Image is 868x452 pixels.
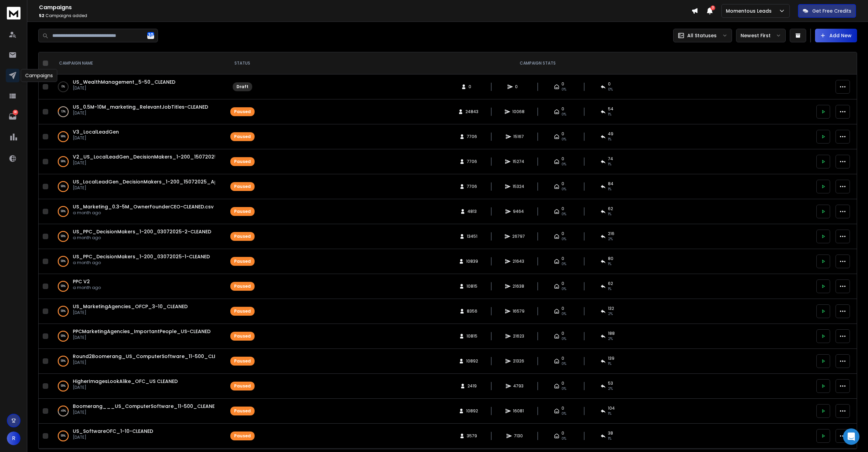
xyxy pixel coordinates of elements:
[39,13,44,18] span: 52
[513,159,524,164] span: 15274
[561,361,566,367] span: 0%
[608,331,615,336] span: 188
[514,433,523,439] span: 7130
[73,153,261,160] a: V2_US_LocalLeadGen_DecisionMakers_1-200_15072025_Apollo-CLEANED
[561,281,564,286] span: 0
[608,411,611,416] span: 1 %
[234,433,251,439] div: Paused
[73,178,251,185] a: US_LocalLeadGen_DecisionMakers_1-200_15072025_Apollo-CLEANED
[513,358,524,364] span: 21326
[561,181,564,187] span: 0
[513,184,524,189] span: 15324
[73,428,153,435] a: US_SoftwareOFC_1-10-CLEANED
[61,383,66,389] p: 99 %
[61,133,66,140] p: 99 %
[61,358,66,365] p: 99 %
[61,183,66,190] p: 99 %
[467,309,477,314] span: 8356
[608,131,613,137] span: 49
[61,408,66,414] p: 49 %
[467,383,477,389] span: 2419
[61,108,66,115] p: 13 %
[234,184,251,189] div: Paused
[222,52,263,74] th: STATUS
[561,106,564,112] span: 0
[608,156,613,162] span: 74
[234,159,251,164] div: Paused
[608,386,613,392] span: 2 %
[234,134,251,139] div: Paused
[608,261,611,267] span: 1 %
[51,74,222,99] td: 0%US_WealthManagement_5-50_CLEANED[DATE]
[513,284,524,289] span: 21638
[51,299,222,324] td: 99%US_MarketingAgencies_OFCP_3-10_CLEANED[DATE]
[608,211,611,217] span: 1 %
[812,8,851,14] p: Get Free Credits
[513,408,524,414] span: 16081
[73,253,210,260] a: US_PPC_DecisionMakers_1-200_03072025-1-CLEANED
[608,281,613,286] span: 62
[608,187,611,192] span: 1 %
[73,385,178,390] p: [DATE]
[61,308,66,315] p: 99 %
[73,79,175,85] span: US_WealthManagement_5-50_CLEANED
[512,109,525,114] span: 10068
[51,374,222,399] td: 99%HigherImagesLookAlike_OFC_US CLEANED[DATE]
[73,228,211,235] a: US_PPC_DecisionMakers_1-200_03072025-2-CLEANED
[608,356,614,361] span: 139
[561,156,564,162] span: 0
[234,383,251,389] div: Paused
[466,259,478,264] span: 10839
[608,286,611,292] span: 1 %
[73,285,101,290] p: a month ago
[234,284,251,289] div: Paused
[51,99,222,124] td: 13%US_0.5M-10M_marketing_RelevantJobTitles-CLEANED[DATE]
[51,224,222,249] td: 99%US_PPC_DecisionMakers_1-200_03072025-2-CLEANEDa month ago
[608,81,611,87] span: 0
[73,278,90,285] a: PPC V2
[73,235,211,241] p: a month ago
[798,4,856,18] button: Get Free Credits
[466,358,478,364] span: 10892
[608,306,614,311] span: 132
[608,162,611,167] span: 1 %
[51,149,222,174] td: 99%V2_US_LocalLeadGen_DecisionMakers_1-200_15072025_Apollo-CLEANED[DATE]
[234,309,251,314] div: Paused
[467,234,477,239] span: 13451
[561,187,566,192] span: 0%
[62,83,65,90] p: 0 %
[73,310,188,315] p: [DATE]
[561,311,566,317] span: 0%
[561,356,564,361] span: 0
[561,286,566,292] span: 0%
[51,424,222,449] td: 99%US_SoftwareOFC_1-10-CLEANED[DATE]
[73,378,178,385] span: HigherImagesLookAlike_OFC_US CLEANED
[234,358,251,364] div: Paused
[51,174,222,199] td: 99%US_LocalLeadGen_DecisionMakers_1-200_15072025_Apollo-CLEANED[DATE]
[608,311,613,317] span: 2 %
[21,69,57,82] div: Campaigns
[466,333,477,339] span: 10815
[73,135,119,141] p: [DATE]
[608,336,613,342] span: 2 %
[73,128,119,135] span: V3_LocalLeadGen
[465,109,478,114] span: 24843
[608,206,613,211] span: 62
[234,333,251,339] div: Paused
[467,159,477,164] span: 7706
[73,410,215,415] p: [DATE]
[73,335,211,340] p: [DATE]
[561,112,566,117] span: 0%
[843,428,859,445] div: Open Intercom Messenger
[710,5,715,10] span: 3
[73,104,208,110] a: US_0.5M-10M_marketing_RelevantJobTitles-CLEANED
[513,383,524,389] span: 4793
[561,336,566,342] span: 0%
[608,430,613,436] span: 38
[73,353,256,360] a: Round2Boomerang_US_ComputerSoftware_11-500_CLEANEDMailsVerify
[513,134,524,139] span: 15167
